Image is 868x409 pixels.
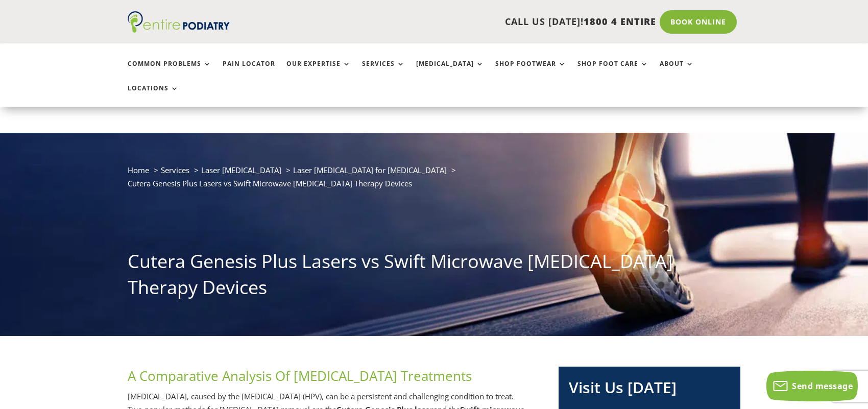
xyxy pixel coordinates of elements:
[128,11,230,33] img: logo (1)
[362,60,405,82] a: Services
[201,165,281,175] a: Laser [MEDICAL_DATA]
[569,377,730,403] h2: Visit Us [DATE]
[495,60,566,82] a: Shop Footwear
[128,60,211,82] a: Common Problems
[128,249,740,305] h1: Cutera Genesis Plus Lasers vs Swift Microwave [MEDICAL_DATA] Therapy Devices
[416,60,484,82] a: [MEDICAL_DATA]
[128,163,740,198] nav: breadcrumb
[293,165,447,175] a: Laser [MEDICAL_DATA] for [MEDICAL_DATA]
[577,60,648,82] a: Shop Foot Care
[128,178,412,188] span: Cutera Genesis Plus Lasers vs Swift Microwave [MEDICAL_DATA] Therapy Devices
[128,25,230,35] a: Entire Podiatry
[223,60,275,82] a: Pain Locator
[766,371,858,401] button: Send message
[584,15,656,28] span: 1800 4 ENTIRE
[660,60,694,82] a: About
[269,15,656,29] p: CALL US [DATE]!
[161,165,189,175] a: Services
[128,367,472,385] span: A Comparative Analysis Of [MEDICAL_DATA] Treatments
[128,165,149,175] a: Home
[128,85,179,107] a: Locations
[792,380,853,392] span: Send message
[660,10,737,34] a: Book Online
[286,60,351,82] a: Our Expertise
